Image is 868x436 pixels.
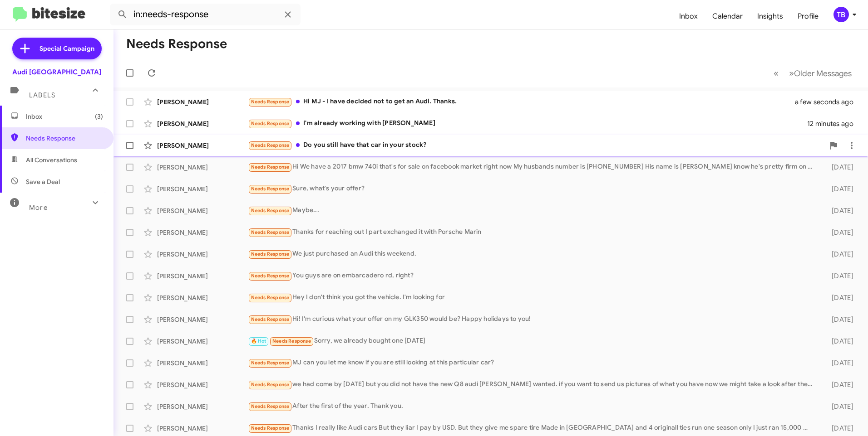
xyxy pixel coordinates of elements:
div: 12 minutes ago [807,119,861,128]
span: Needs Response [251,164,290,170]
div: [DATE] [817,271,861,281]
span: Needs Response [251,295,290,300]
a: Inbox [672,3,705,29]
div: [PERSON_NAME] [157,271,248,281]
span: » [789,68,794,79]
div: [DATE] [817,402,861,411]
span: Needs Response [251,425,290,431]
div: Thanks for reaching out I part exchanged it with Porsche Marin [248,227,817,237]
div: [PERSON_NAME] [157,250,248,259]
span: All Conversations [26,155,77,165]
div: Hey I don't think you got the vehicle. I'm looking for [248,292,817,303]
button: TB [826,7,858,22]
div: [PERSON_NAME] [157,163,248,172]
div: [PERSON_NAME] [157,424,248,433]
div: Maybe... [248,205,817,216]
div: a few seconds ago [806,97,861,107]
div: [PERSON_NAME] [157,141,248,150]
span: (3) [95,112,103,121]
div: We just purchased an Audi this weekend. [248,249,817,259]
div: Hi! I'm curious what your offer on my GLK350 would be? Happy holidays to you! [248,314,817,325]
div: [DATE] [817,184,861,194]
div: Sorry, we already bought one [DATE] [248,336,817,346]
span: Inbox [26,112,103,121]
div: [DATE] [817,424,861,433]
span: Needs Response [26,134,103,143]
span: Needs Response [251,382,290,388]
span: Needs Response [251,360,290,366]
a: Special Campaign [12,38,102,59]
div: After the first of the year. Thank you. [248,401,817,412]
div: [DATE] [817,315,861,324]
span: Labels [29,91,55,99]
span: Needs Response [251,99,290,105]
div: [DATE] [817,358,861,368]
span: Needs Response [251,229,290,235]
nav: Page navigation example [769,64,857,82]
span: 🔥 Hot [251,338,266,344]
div: Sure, what's your offer? [248,184,817,194]
div: [PERSON_NAME] [157,119,248,128]
div: I'm already working with [PERSON_NAME] [248,118,807,129]
div: [PERSON_NAME] [157,402,248,411]
div: MJ can you let me know if you are still looking at this particular car? [248,358,817,368]
div: [PERSON_NAME] [157,315,248,324]
span: Needs Response [251,208,290,213]
span: Special Campaign [39,44,94,53]
div: [DATE] [817,337,861,346]
div: [DATE] [817,206,861,215]
span: Needs Response [251,121,290,126]
button: Next [784,64,857,82]
span: Save a Deal [26,177,60,186]
span: Needs Response [251,251,290,257]
span: More [29,203,48,212]
div: [DATE] [817,163,861,172]
span: Needs Response [251,403,290,409]
div: [PERSON_NAME] [157,380,248,389]
div: [DATE] [817,293,861,302]
span: Needs Response [251,142,290,148]
div: [DATE] [817,228,861,237]
span: Needs Response [251,316,290,322]
div: Hi MJ - I have decided not to get an Audi. Thanks. [248,97,806,107]
div: [DATE] [817,380,861,389]
div: [DATE] [817,250,861,259]
h1: Needs Response [126,37,227,51]
div: Thanks I really like Audi cars But they liar I pay by USD. But they give me spare tire Made in [G... [248,423,817,433]
div: [PERSON_NAME] [157,206,248,215]
div: [PERSON_NAME] [157,358,248,368]
div: [PERSON_NAME] [157,228,248,237]
input: Search [110,4,301,25]
div: You guys are on embarcadero rd, right? [248,271,817,281]
span: Needs Response [272,338,311,344]
a: Calendar [705,3,750,29]
div: Hi We have a 2017 bmw 740i that's for sale on facebook market right now My husbands number is [PH... [248,162,817,172]
a: Profile [790,3,826,29]
span: Needs Response [251,273,290,279]
div: TB [833,7,849,22]
span: Older Messages [794,68,852,78]
div: [PERSON_NAME] [157,293,248,302]
div: Audi [GEOGRAPHIC_DATA] [12,68,101,77]
div: [PERSON_NAME] [157,97,248,107]
div: [PERSON_NAME] [157,337,248,346]
a: Insights [750,3,790,29]
div: [PERSON_NAME] [157,184,248,194]
span: « [774,68,779,79]
span: Needs Response [251,186,290,192]
div: we had come by [DATE] but you did not have the new Q8 audi [PERSON_NAME] wanted. if you want to s... [248,379,817,390]
div: Do you still have that car in your stock? [248,140,824,150]
button: Previous [768,64,784,82]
